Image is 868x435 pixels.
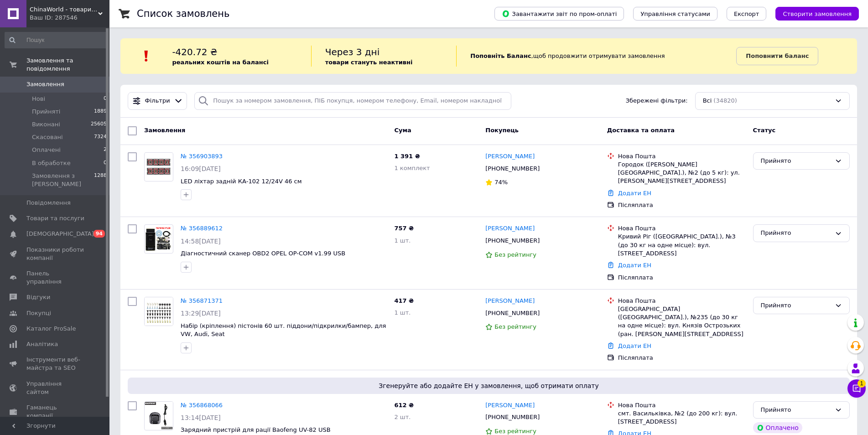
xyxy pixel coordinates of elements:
[502,10,617,18] span: Завантажити звіт по пром-оплаті
[26,269,84,286] span: Панель управління
[181,178,302,185] a: LED ліхтар задній КА-102 12/24V 46 см
[181,165,221,172] span: 16:09[DATE]
[140,49,153,63] img: :exclamation:
[494,7,624,21] button: Завантажити звіт по пром-оплаті
[618,354,746,362] div: Післяплата
[485,297,535,306] a: [PERSON_NAME]
[26,199,71,207] span: Повідомлення
[640,10,710,17] span: Управління статусами
[181,402,223,409] a: № 356868066
[181,322,386,338] a: Набір (кріплення) пістонів 60 шт. піддони/підкрилки/бампер, для VW, Audi, Seat
[145,297,173,326] img: Фото товару
[181,426,331,433] a: Зарядний пристрій для рації Baofeng UV-82 USB
[394,414,411,420] span: 2 шт.
[485,414,540,420] span: [PHONE_NUMBER]
[858,379,866,388] span: 1
[736,47,818,65] a: Поповнити баланс
[485,165,540,172] span: [PHONE_NUMBER]
[761,228,831,238] div: Прийнято
[485,237,540,244] span: [PHONE_NUMBER]
[847,379,866,398] button: Чат з покупцем1
[91,120,107,129] span: 25605
[618,233,746,258] div: Кривий Ріг ([GEOGRAPHIC_DATA].), №3 (до 30 кг на одне місце): вул. [STREET_ADDRESS]
[26,340,58,348] span: Аналітика
[181,238,221,245] span: 14:58[DATE]
[181,310,221,317] span: 13:29[DATE]
[485,224,535,233] a: [PERSON_NAME]
[26,309,51,317] span: Покупці
[618,409,746,426] div: смт. Васильківка, №2 (до 200 кг): вул. [STREET_ADDRESS]
[494,428,536,435] span: Без рейтингу
[172,59,269,66] b: реальних коштів на балансі
[144,152,173,181] a: Фото товару
[746,52,809,59] b: Поповнити баланс
[181,225,223,232] a: № 356889612
[394,402,414,409] span: 612 ₴
[181,250,345,257] span: Діагностичний сканер OBD2 OPEL OP-COM v1.99 USB
[494,179,508,186] span: 74%
[325,59,413,66] b: товари стануть неактивні
[181,414,221,421] span: 13:14[DATE]
[761,405,831,415] div: Прийнято
[618,224,746,233] div: Нова Пошта
[145,97,170,105] span: Фільтри
[26,80,64,88] span: Замовлення
[761,301,831,311] div: Прийнято
[145,227,173,251] img: Фото товару
[394,153,420,160] span: 1 391 ₴
[394,237,411,244] span: 1 шт.
[394,225,414,232] span: 757 ₴
[713,97,737,104] span: (34820)
[94,230,105,238] span: 94
[181,153,223,160] a: № 356903893
[394,297,414,304] span: 417 ₴
[32,95,45,103] span: Нові
[766,10,859,17] a: Створити замовлення
[144,401,173,430] a: Фото товару
[5,32,108,48] input: Пошук
[32,146,61,154] span: Оплачені
[26,404,84,420] span: Гаманець компанії
[145,153,173,180] img: Фото товару
[131,381,846,390] span: Згенеруйте або додайте ЕН у замовлення, щоб отримати оплату
[26,57,109,73] span: Замовлення та повідомлення
[775,7,859,21] button: Створити замовлення
[727,7,767,21] button: Експорт
[94,108,107,116] span: 1889
[26,380,84,396] span: Управління сайтом
[734,10,759,17] span: Експорт
[32,159,71,167] span: В обработке
[470,52,531,59] b: Поповніть Баланс
[618,190,651,197] a: Додати ЕН
[145,402,173,430] img: Фото товару
[633,7,717,21] button: Управління статусами
[32,172,94,188] span: Замовлення з [PERSON_NAME]
[104,159,107,167] span: 0
[104,95,107,103] span: 0
[181,297,223,304] a: № 356871371
[618,161,746,186] div: Городок ([PERSON_NAME][GEOGRAPHIC_DATA].), №2 (до 5 кг): ул. [PERSON_NAME][STREET_ADDRESS]
[26,246,84,262] span: Показники роботи компанії
[144,297,173,326] a: Фото товару
[618,152,746,161] div: Нова Пошта
[26,214,84,223] span: Товари та послуги
[172,47,217,57] span: -420.72 ₴
[456,46,736,67] div: , щоб продовжити отримувати замовлення
[30,14,109,22] div: Ваш ID: 287546
[26,293,50,301] span: Відгуки
[618,274,746,282] div: Післяплата
[32,133,63,141] span: Скасовані
[703,97,712,105] span: Всі
[94,172,107,188] span: 1288
[618,201,746,209] div: Післяплата
[94,133,107,141] span: 7324
[325,47,380,57] span: Через 3 дні
[607,127,675,134] span: Доставка та оплата
[485,127,519,134] span: Покупець
[194,92,511,110] input: Пошук за номером замовлення, ПІБ покупця, номером телефону, Email, номером накладної
[144,224,173,254] a: Фото товару
[32,120,60,129] span: Виконані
